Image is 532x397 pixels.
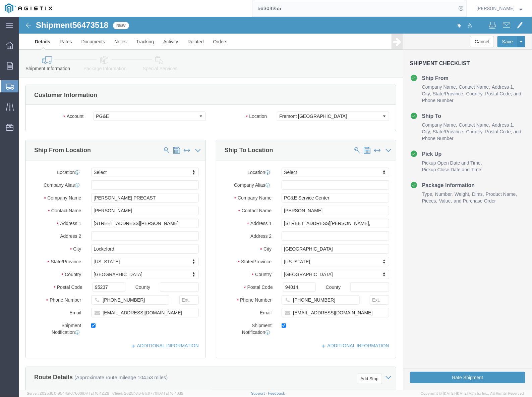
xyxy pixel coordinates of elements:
[157,391,183,395] span: [DATE] 10:40:19
[5,3,52,13] img: logo
[19,17,532,390] iframe: FS Legacy Container
[268,391,285,395] a: Feedback
[476,5,515,12] span: Esme Melgarejo
[27,391,109,395] span: Server: 2025.16.0-9544af67660
[82,391,109,395] span: [DATE] 10:42:29
[251,391,268,395] a: Support
[476,4,523,12] button: [PERSON_NAME]
[112,391,183,395] span: Client: 2025.16.0-8fc0770
[252,0,456,16] input: Search for shipment number, reference number
[421,391,524,396] span: Copyright © [DATE]-[DATE] Agistix Inc., All Rights Reserved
